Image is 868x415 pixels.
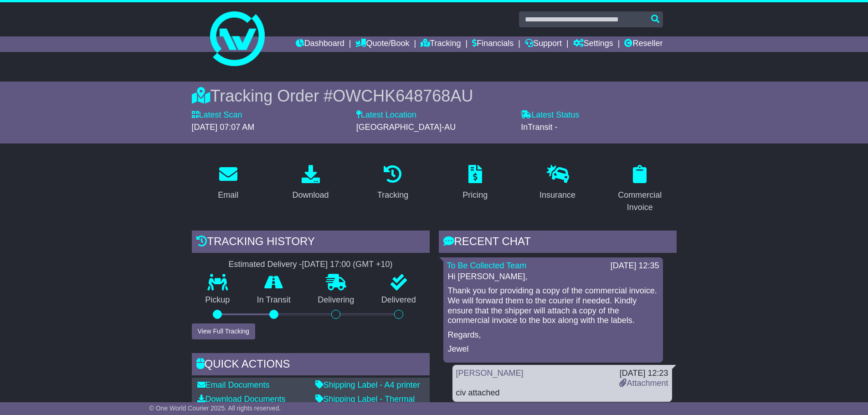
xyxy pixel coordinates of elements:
a: Shipping Label - A4 printer [315,380,420,389]
a: Dashboard [296,36,344,52]
label: Latest Status [521,110,579,120]
a: Email Documents [197,380,270,389]
a: Insurance [534,162,581,205]
div: Insurance [539,189,575,201]
div: Commercial Invoice [609,189,671,214]
p: Hi [PERSON_NAME], [448,272,658,282]
p: In Transit [243,295,304,305]
a: Download [286,162,334,205]
div: civ attached [456,388,668,398]
a: [PERSON_NAME] [456,369,524,378]
div: Tracking history [192,231,430,255]
div: Email [218,189,238,201]
p: Jewel [448,344,658,354]
a: Download Documents [197,395,286,404]
a: Tracking [371,162,414,205]
div: [DATE] 12:23 [619,369,668,379]
span: © One World Courier 2025. All rights reserved. [149,405,281,412]
a: Email [212,162,244,205]
p: Delivered [368,295,430,305]
p: Thank you for providing a copy of the commercial invoice. We will forward them to the courier if ... [448,286,658,325]
div: [DATE] 12:35 [611,261,659,271]
p: Pickup [192,295,244,305]
a: To Be Collected Team [447,261,527,270]
a: Financials [472,36,514,52]
span: [DATE] 07:07 AM [192,123,255,132]
a: Support [525,36,562,52]
span: OWCHK648768AU [333,87,473,105]
p: Regards, [448,330,658,340]
a: Quote/Book [355,36,409,52]
div: [DATE] 17:00 (GMT +10) [302,260,393,270]
div: Quick Actions [192,353,430,378]
div: Tracking [377,189,408,201]
a: Shipping Label - Thermal printer [315,395,415,414]
div: RECENT CHAT [439,231,677,255]
div: Tracking Order # [192,86,677,106]
span: InTransit - [521,123,557,132]
a: Pricing [457,162,493,205]
a: Commercial Invoice [603,162,677,217]
span: [GEOGRAPHIC_DATA]-AU [356,123,456,132]
label: Latest Scan [192,110,242,120]
p: Delivering [304,295,368,305]
a: Tracking [421,36,461,52]
label: Latest Location [356,110,416,120]
div: Estimated Delivery - [192,260,430,270]
div: Download [292,189,329,201]
a: Attachment [619,379,668,388]
a: Reseller [624,36,663,52]
div: Pricing [462,189,488,201]
a: Settings [573,36,613,52]
button: View Full Tracking [192,323,255,339]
